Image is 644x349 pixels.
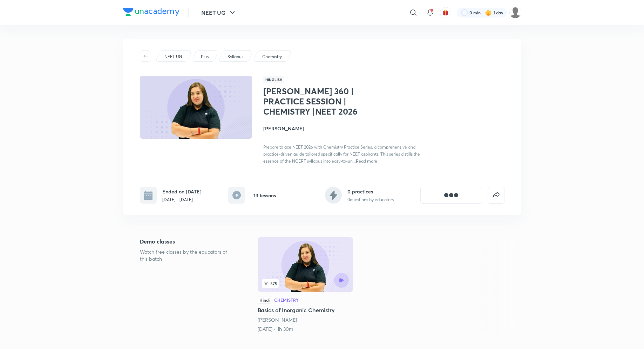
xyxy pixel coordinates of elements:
a: NEET UG [163,54,183,60]
span: Prepare to ace NEET 2026 with Chemistry Practice Series, a comprehensive and practice-driven guid... [263,144,420,164]
a: Syllabus [226,54,244,60]
img: Thumbnail [138,75,253,139]
a: Company Logo [123,8,179,18]
button: false [488,187,504,204]
h5: Demo classes [140,237,235,246]
p: NEET UG [164,54,182,60]
span: 575 [262,279,279,288]
a: Basics of Inorganic Chemistry [258,237,353,333]
button: avatar [440,7,451,18]
p: 0 questions by educators [347,197,394,203]
div: 25th May • 1h 30m [258,326,353,333]
img: streak [485,9,492,16]
p: Plus [201,54,209,60]
a: Plus [199,54,210,60]
a: [PERSON_NAME] [258,316,297,323]
div: Chemistry [274,298,299,302]
p: [DATE] - [DATE] [162,197,202,203]
button: [object Object] [420,187,482,204]
img: avatar [442,9,449,16]
h6: 0 practices [347,188,394,195]
h1: [PERSON_NAME] 360 | PRACTICE SESSION | CHEMISTRY |NEET 2026 [263,86,378,116]
a: 575HindiChemistryBasics of Inorganic Chemistry[PERSON_NAME][DATE] • 1h 30m [258,237,353,333]
img: Siddharth Mitra [509,7,521,19]
img: Company Logo [123,8,179,16]
p: Chemistry [262,54,282,60]
button: NEET UG [197,6,241,20]
span: Hinglish [263,76,284,83]
span: Read more [356,158,377,164]
p: Watch free classes by the educators of this batch [140,248,235,262]
h6: Ended on [DATE] [162,188,202,195]
div: Sonali Malik [258,316,353,323]
h4: [PERSON_NAME] [263,125,420,132]
p: Syllabus [228,54,243,60]
div: Hindi [258,296,271,304]
a: Chemistry [261,54,283,60]
h5: Basics of Inorganic Chemistry [258,306,353,314]
h6: 13 lessons [253,192,276,199]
